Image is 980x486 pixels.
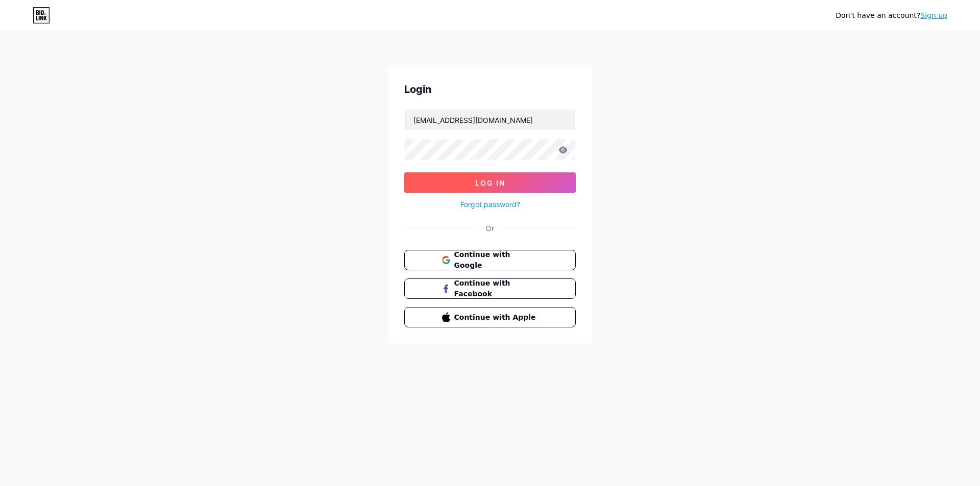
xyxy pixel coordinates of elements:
[920,11,947,19] a: Sign up
[836,10,947,21] div: Don't have an account?
[404,250,576,270] button: Continue with Google
[405,110,575,130] input: Username
[404,278,576,299] button: Continue with Facebook
[460,199,520,210] a: Forgot password?
[454,312,538,323] span: Continue with Apple
[486,223,494,234] div: Or
[475,178,505,187] span: Log In
[404,172,576,193] button: Log In
[404,307,576,327] button: Continue with Apple
[454,278,538,299] span: Continue with Facebook
[454,249,538,271] span: Continue with Google
[404,82,576,97] div: Login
